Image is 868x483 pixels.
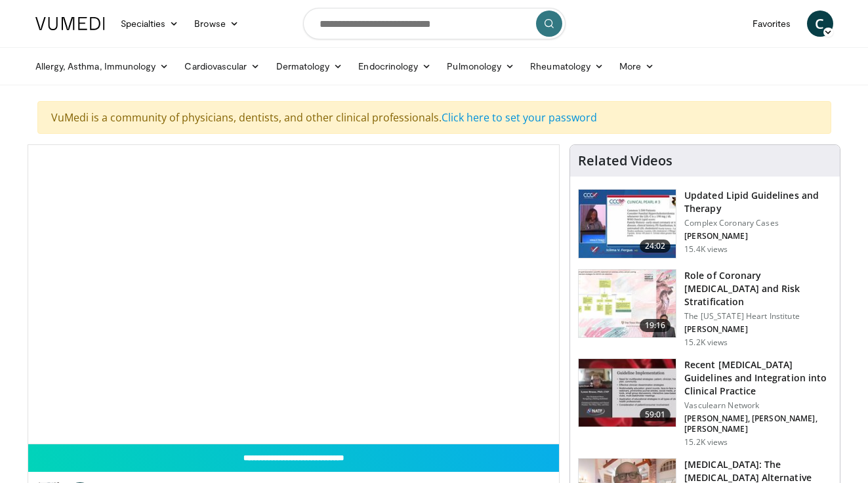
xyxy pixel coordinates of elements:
[578,189,832,259] a: 24:02 Updated Lipid Guidelines and Therapy Complex Coronary Cases [PERSON_NAME] 15.4K views
[35,17,105,30] img: VuMedi Logo
[579,359,676,427] img: 87825f19-cf4c-4b91-bba1-ce218758c6bb.150x105_q85_crop-smart_upscale.jpg
[439,53,522,79] a: Pulmonology
[28,53,177,79] a: Allergy, Asthma, Immunology
[684,189,832,215] h3: Updated Lipid Guidelines and Therapy
[684,413,832,434] p: [PERSON_NAME], [PERSON_NAME], [PERSON_NAME]
[303,8,566,39] input: Search topics, interventions
[579,270,676,338] img: 1efa8c99-7b8a-4ab5-a569-1c219ae7bd2c.150x105_q85_crop-smart_upscale.jpg
[640,408,671,421] span: 59:01
[579,190,676,258] img: 77f671eb-9394-4acc-bc78-a9f077f94e00.150x105_q85_crop-smart_upscale.jpg
[37,101,831,134] div: VuMedi is a community of physicians, dentists, and other clinical professionals.
[684,358,832,398] h3: Recent [MEDICAL_DATA] Guidelines and Integration into Clinical Practice
[28,145,560,444] video-js: Video Player
[684,231,832,241] p: [PERSON_NAME]
[176,53,268,79] a: Cardiovascular
[684,218,832,228] p: Complex Coronary Cases
[578,358,832,448] a: 59:01 Recent [MEDICAL_DATA] Guidelines and Integration into Clinical Practice Vasculearn Network ...
[807,10,833,37] a: C
[684,269,832,308] h3: Role of Coronary [MEDICAL_DATA] and Risk Stratification
[684,244,728,255] p: 15.4K views
[684,437,728,448] p: 15.2K views
[522,53,611,79] a: Rheumatology
[186,10,247,37] a: Browse
[268,53,351,79] a: Dermatology
[640,240,671,253] span: 24:02
[350,53,439,79] a: Endocrinology
[684,337,728,348] p: 15.2K views
[578,269,832,348] a: 19:16 Role of Coronary [MEDICAL_DATA] and Risk Stratification The [US_STATE] Heart Institute [PER...
[611,53,662,79] a: More
[684,311,832,322] p: The [US_STATE] Heart Institute
[684,400,832,411] p: Vasculearn Network
[745,10,799,37] a: Favorites
[113,10,187,37] a: Specialties
[640,319,671,332] span: 19:16
[684,324,832,335] p: [PERSON_NAME]
[442,110,597,125] a: Click here to set your password
[578,153,672,169] h4: Related Videos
